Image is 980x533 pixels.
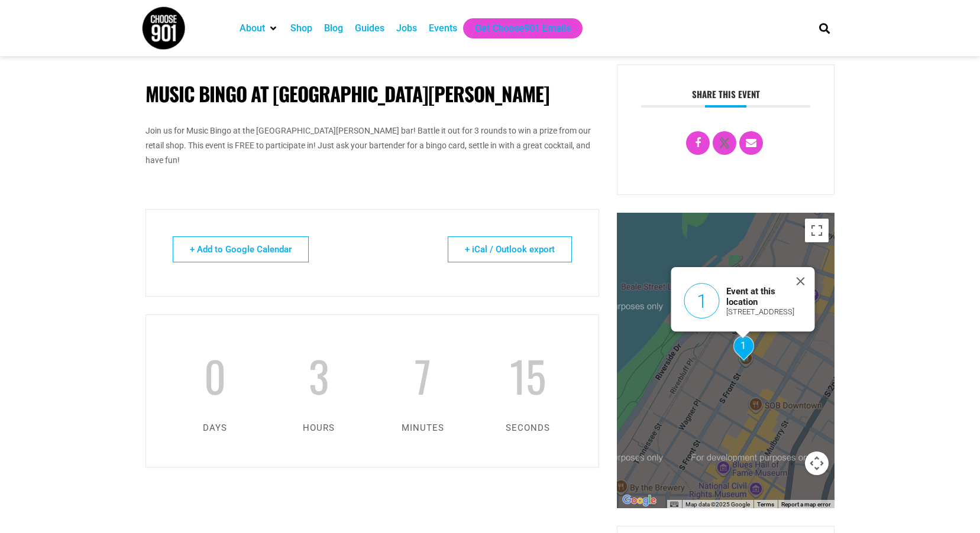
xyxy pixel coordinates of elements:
nav: Main nav [234,18,799,38]
span: 3 [309,330,329,419]
button: Map camera controls [805,451,829,475]
span: 1 [734,340,753,352]
div: Search [814,18,834,38]
div: 1 [684,283,720,318]
a: Events [429,21,457,35]
span: [STREET_ADDRESS] [726,307,802,316]
a: + iCal / Outlook export [448,236,572,262]
img: Google [620,493,659,508]
span: Event at this location [726,286,802,307]
a: Terms (opens in new tab) [757,501,774,508]
a: About [240,21,265,35]
a: Blog [324,21,343,35]
a: + Add to Google Calendar [173,236,309,262]
button: Toggle fullscreen view [805,219,829,242]
h1: Music Bingo at [GEOGRAPHIC_DATA][PERSON_NAME] [145,82,599,106]
a: Report a map error [781,501,831,508]
p: days [164,420,267,436]
p: seconds [476,420,581,436]
span: 0 [204,330,226,419]
span: 15 [510,330,546,419]
a: Email [739,131,763,155]
div: About [234,18,284,38]
p: Join us for Music Bingo at the [GEOGRAPHIC_DATA][PERSON_NAME] bar! Battle it out for 3 rounds to ... [145,123,599,168]
button: Keyboard shortcuts [670,500,678,509]
a: Share on Facebook [686,131,710,155]
span: Map data ©2025 Google [685,501,750,508]
p: hours [267,420,371,436]
p: minutes [370,420,476,436]
a: Get Choose901 Emails [475,21,571,35]
a: Open this area in Google Maps (opens a new window) [620,493,659,508]
h3: Share this event [641,89,811,108]
button: Close [787,267,815,295]
a: X Social Network [713,131,736,155]
a: Shop [290,21,312,35]
a: Jobs [396,21,417,35]
span: 7 [415,330,431,419]
a: Guides [355,21,384,35]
